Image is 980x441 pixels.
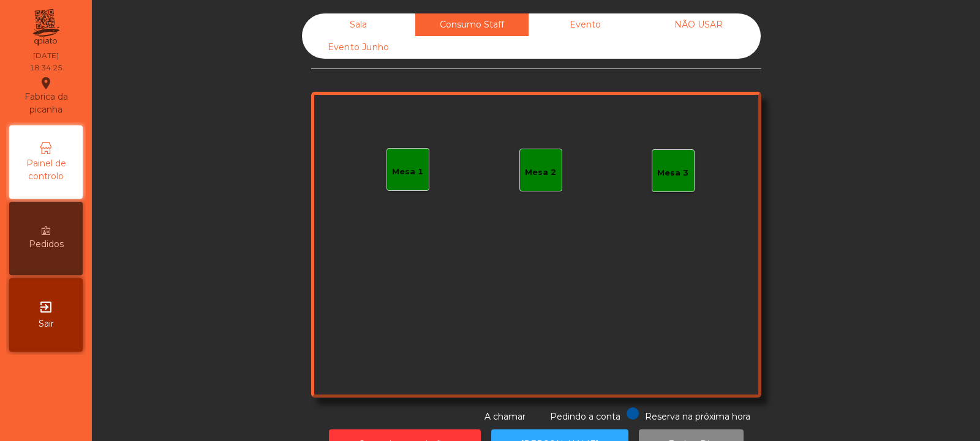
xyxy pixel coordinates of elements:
i: exit_to_app [39,300,53,314]
div: Fabrica da picanha [10,76,82,116]
span: Reserva na próxima hora [645,411,750,422]
span: A chamar [484,411,526,422]
div: Mesa 1 [392,166,423,178]
div: Evento Junho [302,36,415,59]
img: qpiato [31,6,61,49]
span: Sair [39,317,54,330]
span: Pedidos [29,238,64,251]
span: Pedindo a conta [550,411,620,422]
div: Mesa 3 [657,167,688,179]
div: NÃO USAR [642,13,755,36]
div: [DATE] [33,50,59,61]
i: location_on [39,76,53,91]
div: Evento [529,13,642,36]
div: 18:34:25 [29,62,62,73]
span: Painel de controlo [12,157,80,183]
div: Sala [302,13,415,36]
div: Mesa 2 [525,166,556,179]
div: Consumo Staff [415,13,529,36]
